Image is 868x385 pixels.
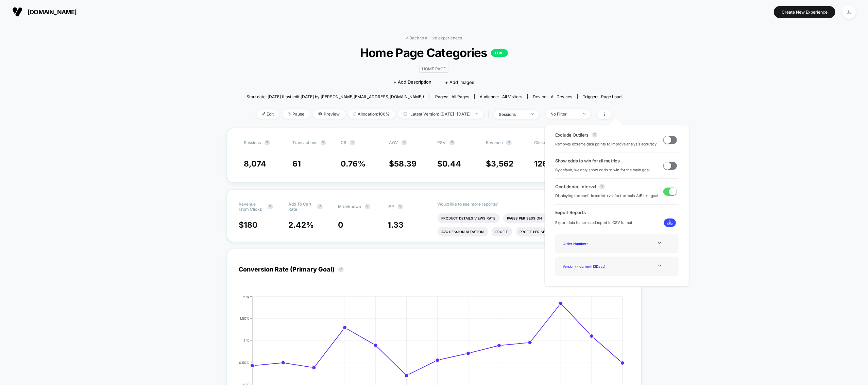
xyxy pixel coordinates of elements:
[502,94,522,99] span: All Visitors
[531,113,534,115] img: end
[244,220,258,230] span: 180
[406,35,462,40] a: < Back to all live experiences
[843,5,856,19] div: JJ
[365,204,370,209] button: ?
[265,46,603,60] span: Home Page Categories
[555,132,589,138] span: Exclude Outliers
[503,213,546,223] li: Pages Per Session
[527,94,577,99] span: Device:
[288,112,291,116] img: end
[445,80,475,85] span: + Add Images
[667,220,673,225] img: download
[10,6,79,17] button: [DOMAIN_NAME]
[487,109,494,119] span: |
[338,267,344,272] button: ?
[840,5,858,19] button: JJ
[555,158,620,163] span: Show odds to win for all metrics
[268,204,273,209] button: ?
[244,338,250,343] tspan: 1 %
[262,112,265,116] img: edit
[246,94,424,99] span: Start date: [DATE] (Last edit [DATE] by [PERSON_NAME][EMAIL_ADDRESS][DOMAIN_NAME])
[491,49,508,57] p: LIVE
[476,113,478,115] img: end
[317,204,323,209] button: ?
[592,132,597,138] button: ?
[506,140,512,145] button: ?
[389,159,416,169] span: $
[350,140,355,145] button: ?
[239,220,258,230] span: $
[388,204,394,209] span: IPP
[486,140,503,145] span: Revenue
[599,184,605,189] button: ?
[492,227,512,237] li: Profit
[555,210,679,215] span: Export Reports
[491,159,513,169] span: 3,562
[289,220,314,230] span: 2.42 %
[240,316,250,320] tspan: 1.50%
[452,94,469,99] span: all pages
[555,167,650,173] span: By default, we only show odds to win for the main goal
[292,159,301,169] span: 61
[12,7,22,17] img: Visually logo
[398,204,403,209] button: ?
[243,295,250,299] tspan: 2 %
[244,140,261,145] span: Sessions
[402,140,407,145] button: ?
[321,140,326,145] button: ?
[555,141,657,147] span: Removes extreme data points to improve analysis accuracy
[388,220,404,230] span: 1.33
[435,94,469,99] div: Pages:
[438,159,461,169] span: $
[394,159,416,169] span: 58.39
[583,113,585,115] img: end
[239,361,250,365] tspan: 0.50%
[499,112,526,117] div: sessions
[438,213,500,223] li: Product Details Views Rate
[257,109,279,119] span: Edit
[404,112,407,116] img: calendar
[341,159,365,169] span: 0.76 %
[438,202,629,207] p: Would like to see more reports?
[534,159,547,169] span: 126
[265,140,270,145] button: ?
[551,94,572,99] span: all devices
[338,220,344,230] span: 0
[354,112,356,116] img: rebalance
[394,79,432,86] span: + Add Description
[774,6,835,18] button: Create New Experience
[555,193,658,199] span: Displaying the confidence interval for the main A/B test goal
[555,184,596,189] span: Confidence Interval
[292,140,317,145] span: Transactions
[516,227,561,237] li: Profit Per Session
[486,159,513,169] span: $
[338,204,361,209] span: M Unknown
[560,262,615,271] div: Version 4 - current ( 13 Days)
[398,109,483,119] span: Latest Version: [DATE] - [DATE]
[443,159,461,169] span: 0.44
[389,140,398,145] span: AOV
[239,202,264,212] span: Revenue From Clicks
[449,140,455,145] button: ?
[341,140,346,145] span: CR
[534,140,546,145] span: Clicks
[289,202,314,212] span: Add To Cart Rate
[583,94,622,99] div: Trigger:
[28,8,77,16] span: [DOMAIN_NAME]
[551,111,578,117] div: No Filter
[348,109,395,119] span: Allocation: 100%
[244,159,267,169] span: 8,074
[438,227,488,237] li: Avg Session Duration
[601,94,622,99] span: Page Load
[419,65,449,73] span: Home Page
[560,239,615,248] div: Order Numbers
[480,94,522,99] div: Audience:
[555,220,632,226] span: Export data for selected report in CSV format
[283,109,310,119] span: Pause
[438,140,446,145] span: PSV
[313,109,345,119] span: Preview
